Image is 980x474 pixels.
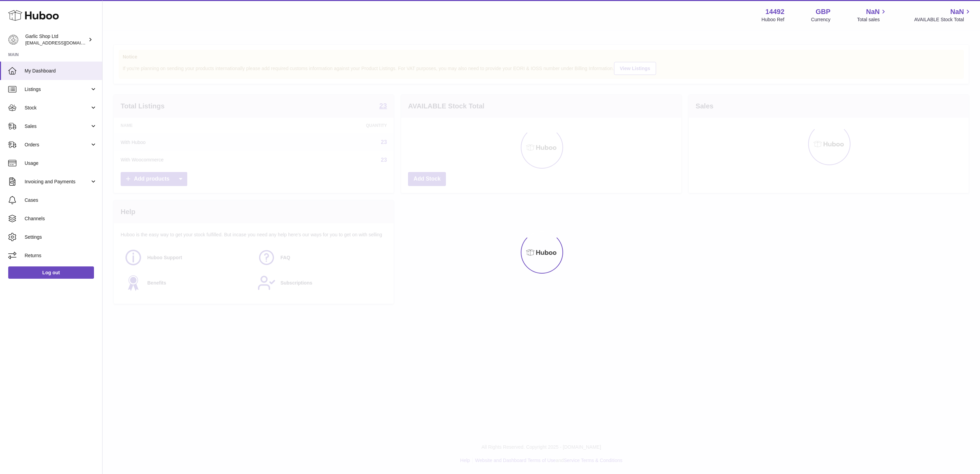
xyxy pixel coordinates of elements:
div: Garlic Shop Ltd [25,33,87,46]
strong: 14492 [765,7,785,16]
span: Returns [25,252,97,259]
span: Settings [25,234,97,240]
span: Stock [25,105,90,111]
span: Total sales [857,16,887,23]
span: Usage [25,160,97,167]
a: NaN AVAILABLE Stock Total [914,7,972,23]
span: Sales [25,123,90,130]
img: internalAdmin-14492@internal.huboo.com [8,35,18,45]
div: Huboo Ref [762,16,785,23]
a: Log out [8,266,94,279]
a: NaN Total sales [857,7,887,23]
span: Orders [25,142,90,148]
span: NaN [950,7,964,16]
span: Invoicing and Payments [25,179,90,185]
span: NaN [866,7,880,16]
span: Cases [25,197,97,203]
span: Listings [25,86,90,93]
span: [EMAIL_ADDRESS][DOMAIN_NAME] [25,40,100,45]
div: Currency [811,16,831,23]
span: My Dashboard [25,68,97,74]
span: AVAILABLE Stock Total [914,16,972,23]
strong: GBP [816,7,830,16]
span: Channels [25,215,97,222]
